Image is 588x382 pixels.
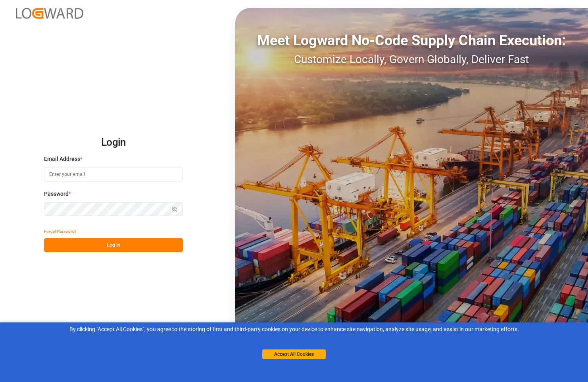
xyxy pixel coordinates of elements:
div: Customize Locally, Govern Globally, Deliver Fast [235,51,588,68]
button: Log In [44,238,183,252]
img: Logward_new_orange.png [16,8,83,19]
button: Forgot Password? [44,224,77,238]
input: Enter your email [44,168,183,181]
span: Email Address [44,155,80,163]
div: Meet Logward No-Code Supply Chain Execution: [235,30,588,51]
h2: Login [44,130,183,155]
span: Password [44,190,69,198]
button: Accept All Cookies [262,349,326,359]
div: By clicking "Accept All Cookies”, you agree to the storing of first and third-party cookies on yo... [6,325,582,334]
